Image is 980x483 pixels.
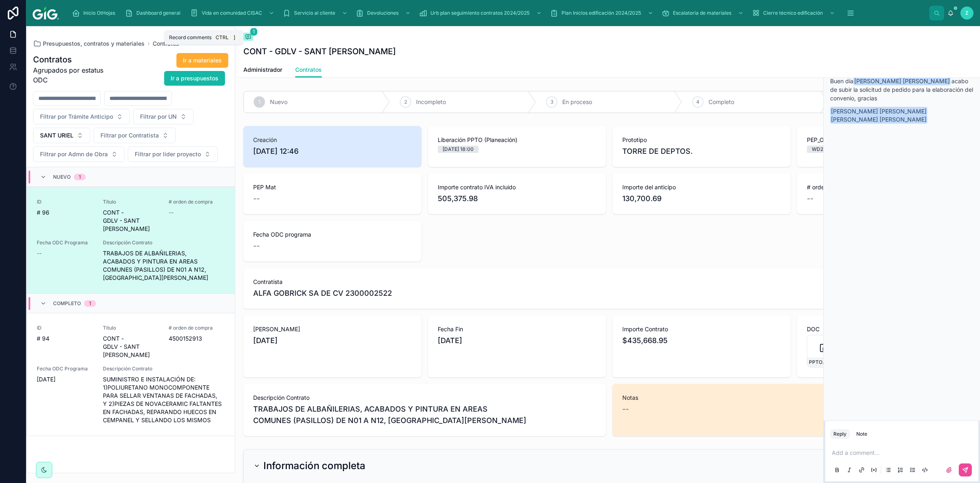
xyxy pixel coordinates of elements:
button: 1 [243,33,253,42]
span: Descripción Contrato [253,394,596,402]
span: -- [253,240,260,252]
a: Contratos [295,62,322,78]
span: -- [169,208,174,217]
span: -- [37,249,42,257]
span: $435,668.95 [622,335,781,346]
h1: Contratos [33,54,113,65]
span: Descripción Contrato [103,239,225,246]
span: Filtrar por Trámite Anticipo [40,113,113,121]
span: # orden de compra [169,199,225,205]
span: Vida en comunidad CISAC [202,10,262,16]
button: Select Button [33,128,90,143]
span: PEP Mat [253,183,412,191]
span: [PERSON_NAME] [PERSON_NAME] [853,77,951,85]
span: 4500152913 [169,335,225,343]
span: Fecha ODC Programa [37,366,93,372]
span: Contratista [253,278,965,286]
span: Importe del anticipo [622,183,781,191]
span: -- [807,193,813,204]
span: Urb plan seguimiento contratos 2024/2025 [430,10,530,16]
span: Contratos [295,66,322,74]
a: Dashboard general [122,6,186,20]
span: Incompleto [416,98,446,106]
a: Contratos [153,40,179,48]
span: [PERSON_NAME] [PERSON_NAME] [830,115,927,124]
a: Inicio OtHojas [69,6,121,20]
span: Completo [708,98,734,106]
span: Importe contrato IVA incluido [438,183,596,191]
h2: Información completa [263,459,365,472]
span: Fecha ODC Programa [37,239,93,246]
button: Select Button [33,109,130,124]
span: Administrador [243,66,282,74]
span: # 96 [37,208,93,217]
span: Creación [253,136,412,144]
span: Filtrar por líder proyecto [135,150,201,158]
p: Buen día acabo de subir la solicitud de pedido para la elaboración del convenio, gracias [830,77,973,102]
span: TRABAJOS DE ALBAÑILERIAS, ACABADOS Y PINTURA EN AREAS COMUNES (PASILLOS) DE N01 A N12, [GEOGRAPHI... [253,403,596,426]
img: App logo [33,7,59,20]
div: scrollable content [65,4,929,22]
a: Devoluciones [353,6,415,20]
span: Record comments [169,34,212,41]
a: ID# 94TítuloCONT - GDLV - SANT [PERSON_NAME]# orden de compra4500152913Fecha ODC Programa[DATE]De... [27,313,235,436]
span: DOC [807,325,965,333]
span: Liberación PPTO (Planeación) [438,136,596,144]
span: [PERSON_NAME] [253,325,412,333]
a: Cierre técnico edificación [749,6,839,20]
span: Filtrar por UN [140,113,177,121]
span: Z [965,10,969,16]
button: Ir a materiales [176,53,228,68]
span: 130,700.69 [622,193,781,204]
a: Administrador [243,62,282,79]
span: 2 [404,99,407,105]
span: Filtrar por Admn de Obra [40,150,108,158]
span: Cierre técnico edificación [763,10,823,16]
span: Servicio al cliente [294,10,335,16]
span: Completo [53,300,81,307]
button: Select Button [128,146,218,162]
span: # orden de compra [169,325,225,331]
div: 1 [89,300,91,307]
span: Prototipo [622,136,781,144]
span: 4 [696,99,699,105]
button: Note [853,429,871,439]
button: Select Button [133,109,194,124]
span: Notas [622,394,965,402]
span: TRABAJOS DE ALBAÑILERIAS, ACABADOS Y PINTURA EN AREAS COMUNES (PASILLOS) DE N01 A N12, [GEOGRAPHI... [103,249,225,282]
span: En proceso [562,98,592,106]
div: Note [856,431,867,437]
span: Título [103,325,159,331]
span: # orden de compra [807,183,965,191]
button: Select Button [33,146,125,162]
span: Título [103,199,159,205]
span: [DATE] 12:46 [253,146,412,157]
span: Ctrl [215,33,229,42]
span: [DATE] [438,335,596,346]
span: ID [37,325,93,331]
span: Descripción Contrato [103,366,225,372]
span: Ir a materiales [183,56,222,64]
span: -- [253,193,260,204]
a: Urb plan seguimiento contratos 2024/2025 [416,6,546,20]
button: Select Button [94,128,176,143]
span: 505,375.98 [438,193,596,204]
span: ID [37,199,93,205]
span: 1 [250,28,258,36]
span: [PERSON_NAME] [PERSON_NAME] [830,107,927,115]
span: Nuevo [270,98,287,106]
span: Fecha ODC programa [253,230,412,239]
span: SUMINISTRO E INSTALACIÓN DE: 1)POLIURETANO MONOCOMPONENTE PARA SELLAR VENTANAS DE FACHADAS, Y 2)P... [103,375,225,424]
span: CONT - GDLV - SANT [PERSON_NAME] [103,208,159,233]
h1: CONT - GDLV - SANT [PERSON_NAME] [243,46,396,57]
span: Ir a presupuestos [171,74,218,82]
span: Importe Contrato [622,325,781,333]
a: Vida en comunidad CISAC [188,6,278,20]
span: Presupuestos, contratos y materiales [43,40,145,48]
span: Escalatoria de materiales [673,10,731,16]
a: Presupuestos, contratos y materiales [33,40,145,48]
a: Servicio al cliente [280,6,352,20]
span: 1 [258,99,261,105]
a: Escalatoria de materiales [659,6,748,20]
